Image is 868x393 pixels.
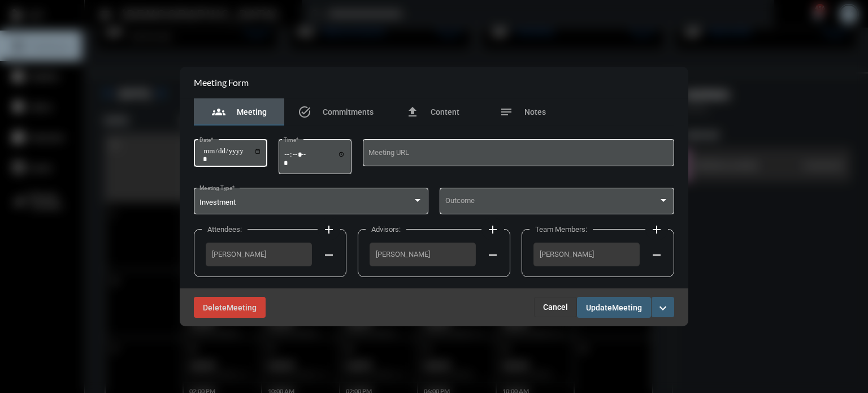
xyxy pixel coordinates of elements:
[202,225,248,234] label: Attendees:
[323,107,374,116] span: Commitments
[540,250,633,258] span: [PERSON_NAME]
[656,301,670,315] mat-icon: expand_more
[237,107,267,116] span: Meeting
[486,248,500,262] mat-icon: remove
[612,303,642,312] span: Meeting
[322,223,336,236] mat-icon: add
[577,297,651,318] button: UpdateMeeting
[199,198,236,206] span: Investment
[500,105,513,119] mat-icon: notes
[530,225,593,234] label: Team Members:
[366,225,406,234] label: Advisors:
[543,303,568,312] span: Cancel
[406,105,419,119] mat-icon: file_upload
[203,303,227,312] span: Delete
[586,303,612,312] span: Update
[194,297,266,318] button: DeleteMeeting
[524,107,546,116] span: Notes
[376,250,470,258] span: [PERSON_NAME]
[534,297,577,317] button: Cancel
[486,223,500,236] mat-icon: add
[212,105,225,119] mat-icon: groups
[650,223,663,236] mat-icon: add
[431,107,459,116] span: Content
[322,248,336,262] mat-icon: remove
[227,303,257,312] span: Meeting
[212,250,306,258] span: [PERSON_NAME]
[194,77,249,88] h2: Meeting Form
[650,248,663,262] mat-icon: remove
[298,105,311,119] mat-icon: task_alt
